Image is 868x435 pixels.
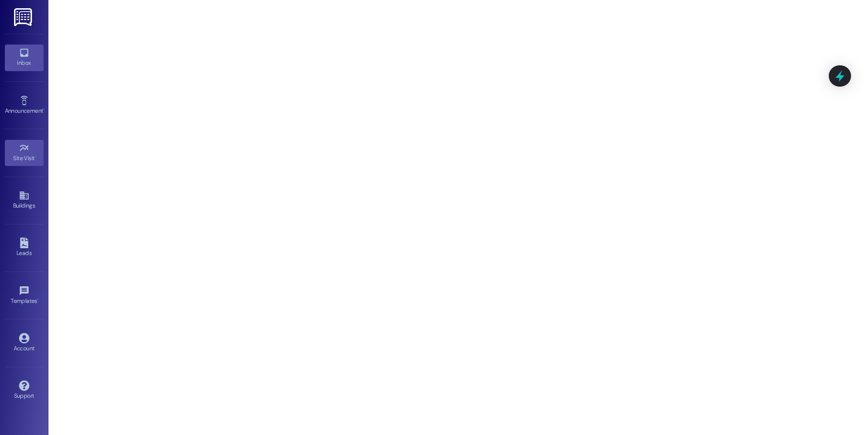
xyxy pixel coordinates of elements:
[37,296,39,303] span: •
[5,45,44,71] a: Inbox
[5,140,44,166] a: Site Visit •
[5,283,44,309] a: Templates •
[14,8,34,26] img: ResiDesk Logo
[43,106,45,113] span: •
[5,235,44,261] a: Leads
[5,330,44,356] a: Account
[5,377,44,404] a: Support
[5,187,44,213] a: Buildings
[35,153,36,160] span: •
